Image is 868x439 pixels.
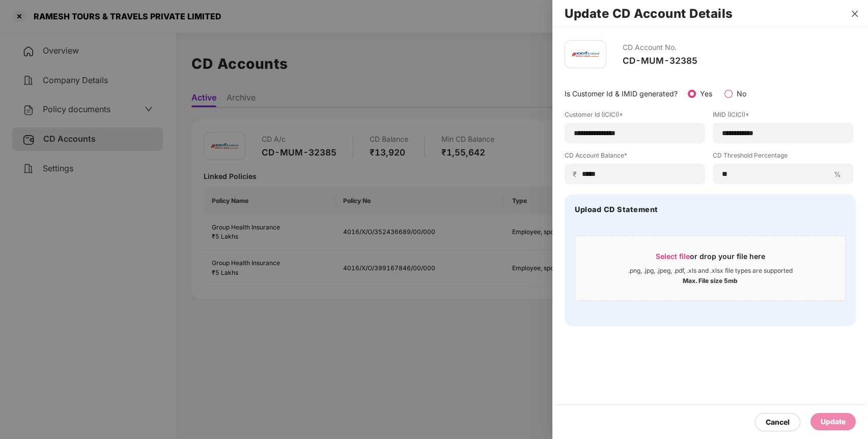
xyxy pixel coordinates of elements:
[565,151,705,164] label: CD Account Balance*
[565,8,856,19] h2: Update CD Account Details
[851,10,859,18] span: close
[713,110,853,123] label: IMID (ICICI)*
[575,244,845,293] span: Select fileor drop your file here.png, .jpg, .jpeg, .pdf, .xls and .xlsx file types are supported...
[656,251,765,267] div: or drop your file here
[623,55,697,66] div: CD-MUM-32385
[573,169,581,179] span: ₹
[623,40,697,55] div: CD Account No.
[570,49,601,60] img: icici.png
[656,252,690,261] span: Select file
[565,110,705,123] label: Customer Id (ICICI)*
[683,275,738,285] div: Max. File size 5mb
[766,417,790,428] div: Cancel
[821,416,846,427] div: Update
[848,9,862,18] button: Close
[565,88,678,99] p: Is Customer Id & IMID generated?
[713,151,853,164] label: CD Threshold Percentage
[737,89,746,98] label: No
[830,169,845,179] span: %
[700,89,712,98] label: Yes
[575,204,658,215] h4: Upload CD Statement
[628,267,793,275] div: .png, .jpg, .jpeg, .pdf, .xls and .xlsx file types are supported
